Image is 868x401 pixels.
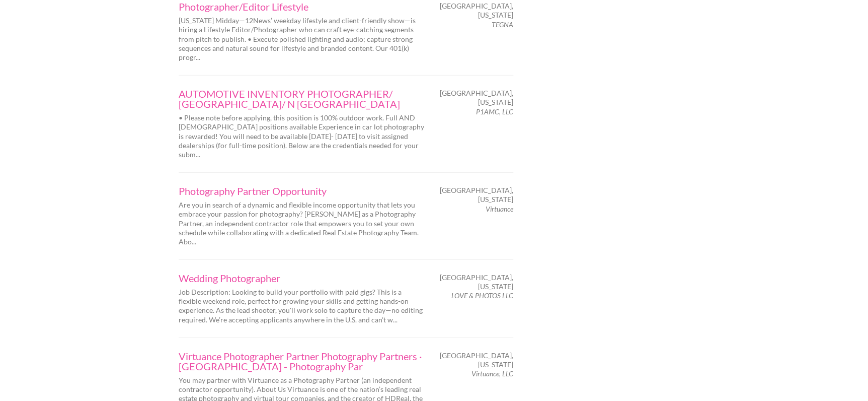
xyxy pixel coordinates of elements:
[179,201,425,246] p: Are you in search of a dynamic and flexible income opportunity that lets you embrace your passion...
[476,107,513,116] em: P1AMC, LLC
[451,291,513,300] em: LOVE & PHOTOS LLC
[179,113,425,159] p: • Please note before applying, this position is 100% outdoor work. Full AND [DEMOGRAPHIC_DATA] po...
[486,205,513,213] em: Virtuance
[179,186,425,196] a: Photography Partner Opportunity
[179,288,425,324] p: Job Description: Looking to build your portfolio with paid gigs? This is a flexible weekend role,...
[179,351,425,371] a: Virtuance Photographer Partner Photography Partners · [GEOGRAPHIC_DATA] - Photography Par
[471,369,513,378] em: Virtuance, LLC
[440,89,513,107] span: [GEOGRAPHIC_DATA], [US_STATE]
[492,20,513,29] em: TEGNA
[440,2,513,20] span: [GEOGRAPHIC_DATA], [US_STATE]
[440,186,513,204] span: [GEOGRAPHIC_DATA], [US_STATE]
[179,16,425,62] p: [US_STATE] Midday—12News’ weekday lifestyle and client-friendly show—is hiring a Lifestyle Editor...
[179,89,425,109] a: AUTOMOTIVE INVENTORY PHOTOGRAPHER/ [GEOGRAPHIC_DATA]/ N [GEOGRAPHIC_DATA]
[179,2,425,12] a: Photographer/Editor Lifestyle
[440,273,513,291] span: [GEOGRAPHIC_DATA], [US_STATE]
[179,273,425,283] a: Wedding Photographer
[440,351,513,369] span: [GEOGRAPHIC_DATA], [US_STATE]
